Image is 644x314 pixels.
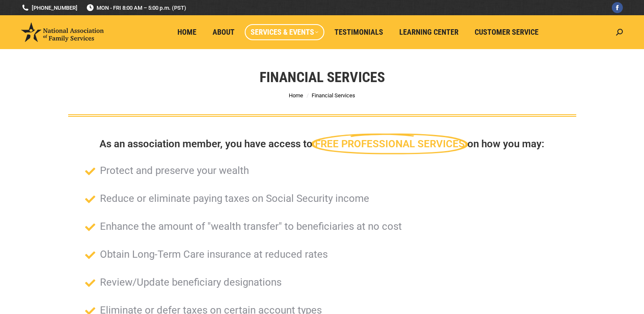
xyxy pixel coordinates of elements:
a: Home [289,92,303,99]
a: About [207,24,240,40]
a: Testimonials [329,24,389,40]
a: Home [171,24,202,40]
span: MON - FRI 8:00 AM – 5:00 p.m. (PST) [86,4,186,12]
a: Customer Service [469,24,544,40]
span: Customer Service [475,28,539,37]
span: Services & Events [251,28,318,37]
span: Reduce or eliminate paying taxes on Social Security income [98,191,369,206]
span: Enhance the amount of "wealth transfer" to beneficiaries at no cost [98,219,402,234]
span: Learning Center [399,28,459,37]
span: Testimonials [334,28,383,37]
h1: Financial Services [260,68,385,86]
span: Financial Services [312,92,355,99]
a: Learning Center [393,24,464,40]
span: Obtain Long-Term Care insurance at reduced rates [98,247,328,262]
span: Protect and preserve your wealth [98,163,249,178]
span: Review/Update beneficiary designations [98,275,282,290]
span: Home [177,28,196,37]
a: [PHONE_NUMBER] [21,4,77,12]
span: About [213,28,235,37]
img: National Association of Family Services [21,22,104,42]
span: on how you may: [467,138,544,150]
a: Facebook page opens in new window [612,2,623,13]
span: FREE PROFESSIONAL SERVICES [315,138,465,150]
span: As an association member, you have access to [100,138,312,150]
